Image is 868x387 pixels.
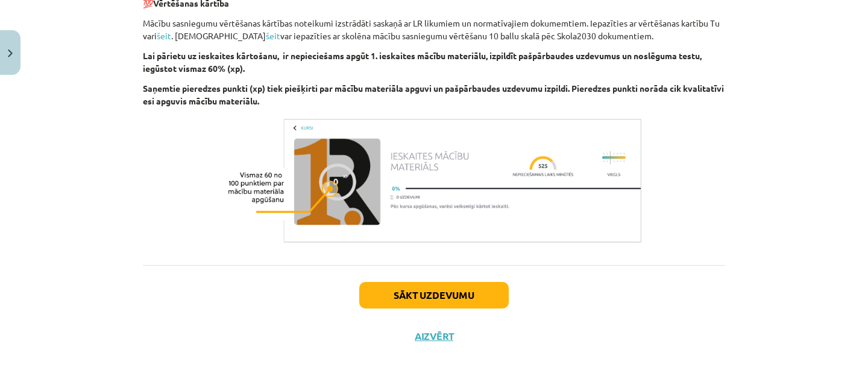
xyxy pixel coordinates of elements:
button: Aizvērt [411,330,457,342]
b: Lai pārietu uz ieskaites kārtošanu, ir nepieciešams apgūt 1. ieskaites mācību materiālu, izpildīt... [143,50,702,74]
b: Saņemtie pieredzes punkti (xp) tiek piešķirti par mācību materiāla apguvi un pašpārbaudes uzdevum... [143,83,724,106]
p: Mācību sasniegumu vērtēšanas kārtības noteikumi izstrādāti saskaņā ar LR likumiem un normatīvajie... [143,17,725,42]
img: icon-close-lesson-0947bae3869378f0d4975bcd49f059093ad1ed9edebbc8119c70593378902aed.svg [8,50,13,57]
a: šeit [266,30,280,41]
a: šeit [157,30,171,41]
button: Sākt uzdevumu [359,282,509,309]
